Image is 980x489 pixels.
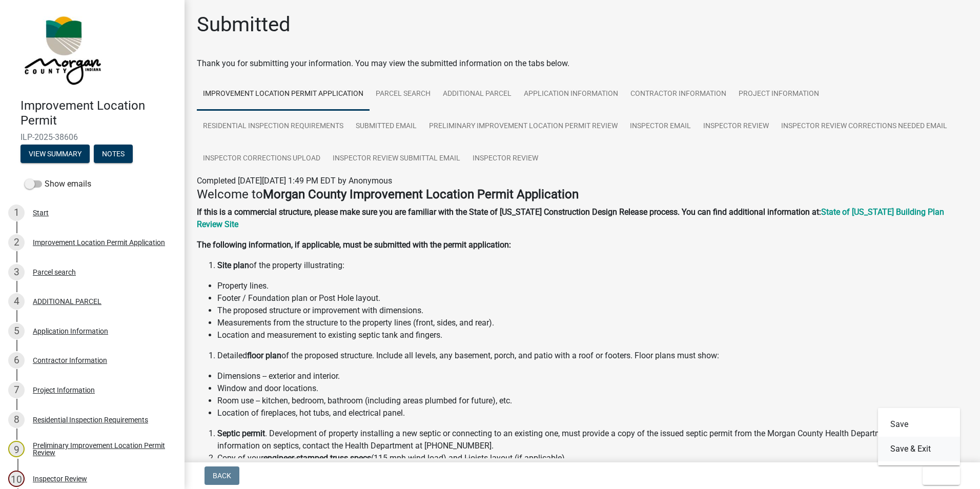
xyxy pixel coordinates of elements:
[197,110,350,143] a: Residential Inspection Requirements
[94,150,133,158] wm-modal-confirm: Notes
[350,110,423,143] a: Submitted Email
[624,78,732,111] a: Contractor Information
[217,329,968,341] li: Location and measurement to existing septic tank and fingers.
[33,386,95,394] div: Project Information
[197,57,968,70] div: Thank you for submitting your information. You may view the submitted information on the tabs below.
[8,412,25,428] div: 8
[33,328,108,335] div: Application Information
[21,145,90,163] button: View Summary
[697,110,775,143] a: Inspector Review
[217,350,968,362] li: Detailed of the proposed structure. Include all levels, any basement, porch, and patio with a roo...
[370,78,437,111] a: Parcel search
[33,209,49,216] div: Start
[437,78,518,111] a: ADDITIONAL PARCEL
[466,142,544,175] a: Inspector Review
[217,260,249,270] strong: Site plan
[197,142,326,175] a: Inspector Corrections Upload
[33,475,87,482] div: Inspector Review
[247,351,281,360] strong: floor plan
[8,323,25,339] div: 5
[423,110,624,143] a: Preliminary Improvement Location Permit Review
[624,110,697,143] a: Inspector Email
[8,382,25,398] div: 7
[326,142,466,175] a: Inspector Review Submittal Email
[775,110,953,143] a: Inspector Review Corrections Needed Email
[518,78,624,111] a: Application Information
[213,472,231,480] span: Back
[33,357,107,364] div: Contractor Information
[217,317,968,329] li: Measurements from the structure to the property lines (front, sides, and rear).
[197,240,511,250] strong: The following information, if applicable, must be submitted with the permit application:
[217,304,968,317] li: The proposed structure or improvement with dimensions.
[217,429,265,438] strong: Septic permit
[33,269,76,276] div: Parcel search
[94,145,133,163] button: Notes
[217,259,968,272] li: of the property illustrating:
[263,187,579,201] strong: Morgan County Improvement Location Permit Application
[217,292,968,304] li: Footer / Foundation plan or Post Hole layout.
[21,150,90,158] wm-modal-confirm: Summary
[197,12,291,37] h1: Submitted
[8,441,25,457] div: 9
[21,132,164,142] span: ILP-2025-38606
[878,412,960,437] button: Save
[8,234,25,251] div: 2
[8,264,25,280] div: 3
[217,427,968,452] li: . Development of property installing a new septic or connecting to an existing one, must provide ...
[931,472,946,480] span: Exit
[923,466,960,485] button: Exit
[21,98,176,128] h4: Improvement Location Permit
[217,452,968,464] li: Copy of your (115 mph wind load) and I-joists layout (if applicable).
[33,416,148,423] div: Residential Inspection Requirements
[33,239,165,246] div: Improvement Location Permit Application
[878,437,960,461] button: Save & Exit
[21,11,103,88] img: Morgan County, Indiana
[33,442,168,456] div: Preliminary Improvement Location Permit Review
[217,280,968,292] li: Property lines.
[878,408,960,465] div: Exit
[8,205,25,221] div: 1
[197,207,821,217] strong: If this is a commercial structure, please make sure you are familiar with the State of [US_STATE]...
[205,466,239,485] button: Back
[197,78,370,111] a: Improvement Location Permit Application
[197,187,968,202] h4: Welcome to
[8,352,25,369] div: 6
[8,471,25,487] div: 10
[263,453,371,463] strong: engineer-stamped truss specs
[25,178,91,190] label: Show emails
[217,395,968,407] li: Room use -- kitchen, bedroom, bathroom (including areas plumbed for future), etc.
[8,293,25,310] div: 4
[217,382,968,395] li: Window and door locations.
[217,370,968,382] li: Dimensions -- exterior and interior.
[33,298,101,305] div: ADDITIONAL PARCEL
[217,407,968,419] li: Location of fireplaces, hot tubs, and electrical panel.
[197,176,392,186] span: Completed [DATE][DATE] 1:49 PM EDT by Anonymous
[197,207,944,229] a: State of [US_STATE] Building Plan Review Site
[732,78,825,111] a: Project Information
